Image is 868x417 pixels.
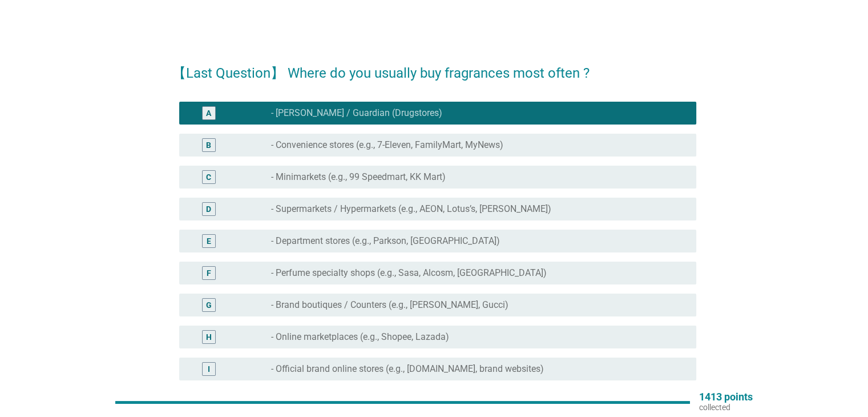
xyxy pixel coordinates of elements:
div: F [207,267,211,279]
div: D [206,203,211,215]
div: H [206,331,212,343]
div: I [208,363,210,375]
div: C [206,171,211,183]
label: - Brand boutiques / Counters (e.g., [PERSON_NAME], Gucci) [271,299,508,311]
p: 1413 points [699,392,753,402]
div: G [206,299,212,311]
label: - [PERSON_NAME] / Guardian (Drugstores) [271,107,442,119]
h2: 【Last Question】 Where do you usually buy fragrances most often ? [172,51,696,83]
label: - Online marketplaces (e.g., Shopee, Lazada) [271,331,449,343]
p: collected [699,402,753,412]
label: - Minimarkets (e.g., 99 Speedmart, KK Mart) [271,171,446,183]
label: - Supermarkets / Hypermarkets (e.g., AEON, Lotus’s, [PERSON_NAME]) [271,203,551,215]
div: B [206,139,211,151]
label: - Convenience stores (e.g., 7-Eleven, FamilyMart, MyNews) [271,139,503,151]
label: - Perfume specialty shops (e.g., Sasa, Alcosm, [GEOGRAPHIC_DATA]) [271,267,547,279]
label: - Official brand online stores (e.g., [DOMAIN_NAME], brand websites) [271,363,544,375]
label: - Department stores (e.g., Parkson, [GEOGRAPHIC_DATA]) [271,235,500,247]
div: A [206,107,211,119]
div: E [207,235,211,247]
